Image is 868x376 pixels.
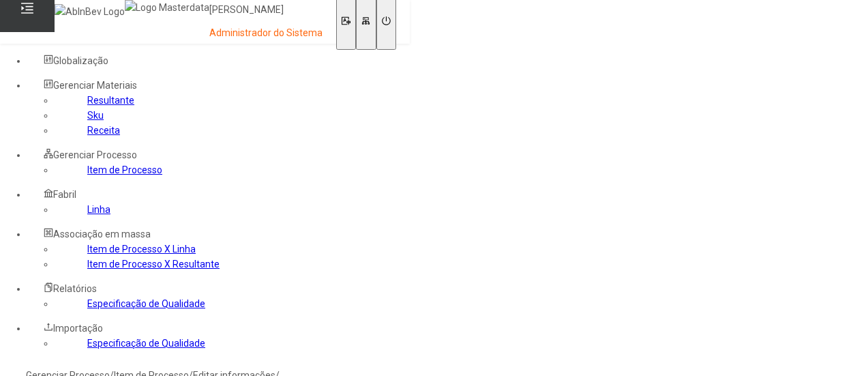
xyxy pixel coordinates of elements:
[87,204,110,215] a: Linha
[87,95,134,106] a: Resultante
[53,189,76,200] span: Fabril
[87,164,162,175] a: Item de Processo
[87,298,205,309] a: Especificação de Qualidade
[87,125,120,136] a: Receita
[55,4,125,19] img: AbInBev Logo
[87,110,104,121] a: Sku
[87,338,205,349] a: Especificação de Qualidade
[87,244,196,255] a: Item de Processo X Linha
[209,27,323,40] p: Administrador do Sistema
[53,55,108,66] span: Globalização
[209,3,323,17] p: [PERSON_NAME]
[87,259,220,270] a: Item de Processo X Resultante
[53,80,137,91] span: Gerenciar Materiais
[53,229,151,240] span: Associação em massa
[53,149,137,160] span: Gerenciar Processo
[53,283,97,294] span: Relatórios
[53,323,103,334] span: Importação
